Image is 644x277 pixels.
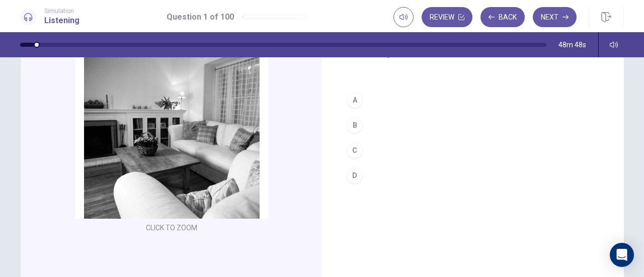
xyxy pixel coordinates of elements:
[342,138,604,163] button: C
[347,142,363,158] div: C
[422,7,472,27] button: Review
[533,7,577,27] button: Next
[342,113,604,138] button: B
[558,41,586,49] span: 48m 48s
[347,117,363,133] div: B
[347,167,363,183] div: D
[44,8,79,15] span: Simulation
[342,163,604,188] button: D
[610,243,634,267] div: Open Intercom Messenger
[347,92,363,108] div: A
[342,87,604,113] button: A
[480,7,525,27] button: Back
[167,11,234,23] h1: Question 1 of 100
[44,15,79,27] h1: Listening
